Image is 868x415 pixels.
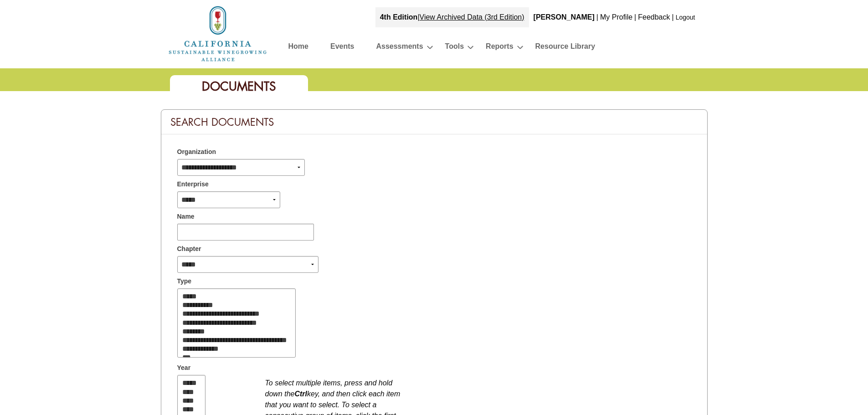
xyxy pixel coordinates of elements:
[420,13,524,21] a: View Archived Data (3rd Edition)
[638,13,670,21] a: Feedback
[376,40,423,56] a: Assessments
[633,7,637,27] div: |
[168,5,268,63] img: logo_cswa2x.png
[676,14,695,21] a: Logout
[177,179,209,189] span: Enterprise
[445,40,464,56] a: Tools
[288,40,308,56] a: Home
[486,40,513,56] a: Reports
[161,110,707,134] div: Search Documents
[294,390,307,398] b: Ctrl
[535,40,596,56] a: Resource Library
[177,147,216,157] span: Organization
[380,13,418,21] strong: 4th Edition
[375,7,529,27] div: |
[600,13,632,21] a: My Profile
[534,13,595,21] b: [PERSON_NAME]
[177,363,191,373] span: Year
[177,244,201,254] span: Chapter
[671,7,675,27] div: |
[177,212,195,221] span: Name
[202,78,276,94] span: Documents
[596,7,599,27] div: |
[168,29,268,37] a: Home
[177,277,192,286] span: Type
[330,40,354,56] a: Events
